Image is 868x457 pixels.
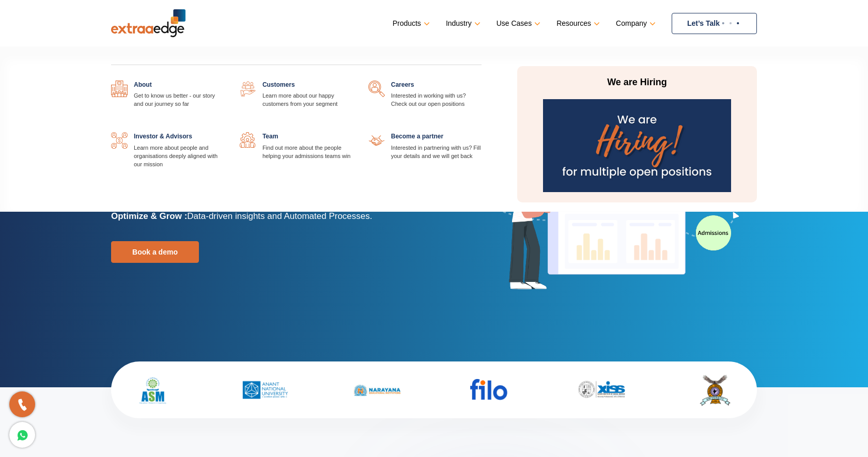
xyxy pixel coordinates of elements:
[556,16,598,31] a: Resources
[540,76,734,89] p: We are Hiring
[616,16,654,31] a: Company
[393,16,428,31] a: Products
[497,16,538,31] a: Use Cases
[187,211,372,221] span: Data-driven insights and Automated Processes.
[111,241,199,263] a: Book a demo
[446,16,478,31] a: Industry
[672,13,757,34] a: Let’s Talk
[111,211,187,221] b: Optimize & Grow :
